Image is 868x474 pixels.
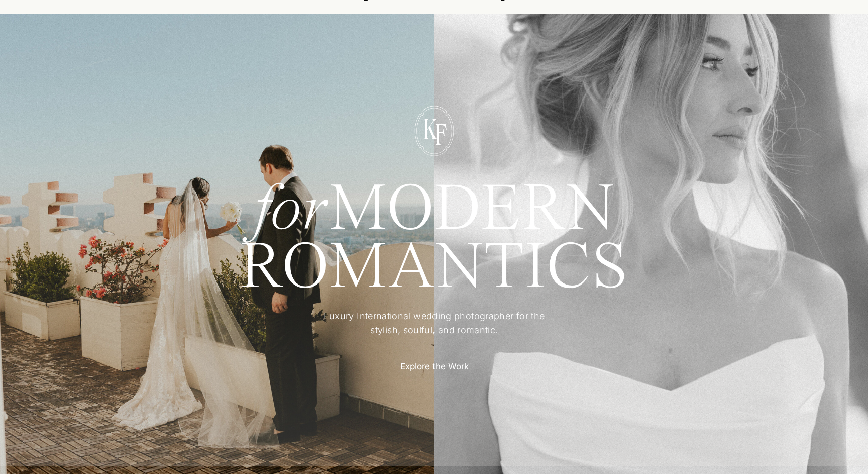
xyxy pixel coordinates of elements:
[426,120,454,146] p: F
[309,309,560,339] p: Luxury International wedding photographer for the stylish, soulful, and romantic.
[416,115,444,140] p: K
[203,182,665,230] h1: MODERN
[254,178,329,244] i: for
[203,240,665,295] h1: ROMANTICS
[390,360,478,371] a: Explore the Work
